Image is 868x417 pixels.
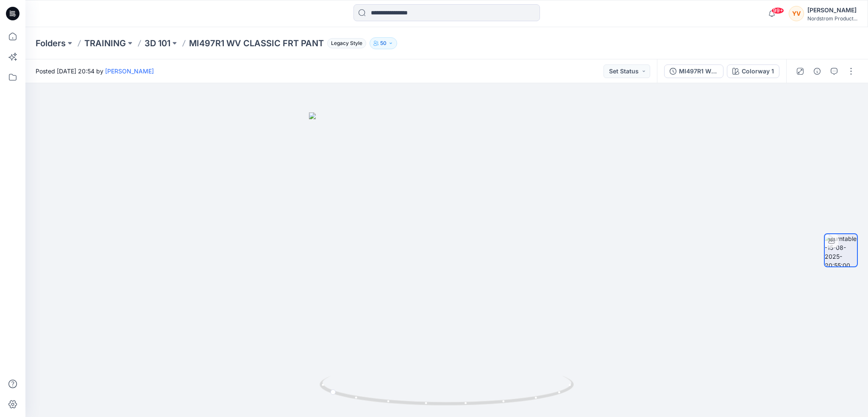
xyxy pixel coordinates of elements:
[825,234,857,266] img: turntable-15-08-2025-20:55:00
[36,37,66,49] a: Folders
[789,6,804,21] div: YV
[664,64,723,78] button: MI497R1 WV CLASSIC FRT PANT
[771,7,784,14] span: 99+
[189,37,324,49] p: MI497R1 WV CLASSIC FRT PANT
[810,64,824,78] button: Details
[84,37,126,49] a: TRAINING
[327,38,366,48] span: Legacy Style
[807,15,857,22] div: Nordstrom Product...
[370,37,397,49] button: 50
[105,67,154,75] a: [PERSON_NAME]
[380,39,387,48] p: 50
[679,67,718,76] div: MI497R1 WV CLASSIC FRT PANT
[145,37,170,49] a: 3D 101
[727,64,779,78] button: Colorway 1
[324,37,366,49] button: Legacy Style
[36,67,154,76] span: Posted [DATE] 20:54 by
[742,67,774,76] div: Colorway 1
[807,5,857,15] div: [PERSON_NAME]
